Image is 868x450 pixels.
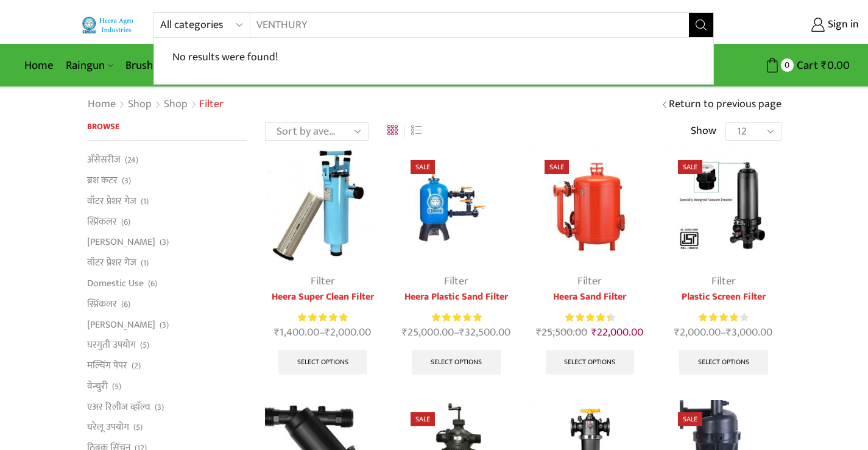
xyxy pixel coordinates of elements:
[154,50,713,66] div: No results were found!
[689,13,713,37] button: Search button
[87,417,129,438] a: घरेलू उपयोग
[565,311,615,324] div: Rated 4.50 out of 5
[411,160,435,174] span: Sale
[87,294,117,314] a: स्प्रिंकलर
[298,311,347,324] span: Rated out of 5
[121,298,130,311] span: (6)
[87,273,144,294] a: Domestic Use
[398,325,513,341] span: –
[781,58,794,71] span: 0
[250,13,690,37] input: Search for...
[87,314,155,335] a: [PERSON_NAME]
[674,323,721,342] bdi: 2,000.00
[678,160,702,174] span: Sale
[132,360,141,372] span: (2)
[298,311,347,324] div: Rated 5.00 out of 5
[87,396,150,417] a: एअर रिलीज व्हाॅल्व
[148,278,157,290] span: (6)
[87,97,116,113] a: Home
[691,124,716,139] span: Show
[265,148,380,263] img: Heera-super-clean-filter
[87,119,119,133] span: Browse
[591,323,643,342] bdi: 22,000.00
[274,323,280,342] span: ₹
[545,160,569,174] span: Sale
[402,323,408,342] span: ₹
[119,51,202,80] a: Brush Cutter
[732,14,859,36] a: Sign in
[726,54,850,77] a: 0 Cart ₹0.00
[546,350,635,374] a: Select options for “Heera Sand Filter”
[459,323,465,342] span: ₹
[536,323,542,342] span: ₹
[325,323,371,342] bdi: 2,000.00
[591,323,597,342] span: ₹
[711,272,736,290] a: Filter
[666,290,781,304] a: Plastic Screen Filter
[265,122,369,141] select: Shop order
[459,323,510,342] bdi: 32,500.00
[112,381,121,393] span: (5)
[87,153,121,170] a: अ‍ॅसेसरीज
[444,272,468,290] a: Filter
[311,272,335,290] a: Filter
[532,290,647,304] a: Heera Sand Filter
[163,97,188,113] a: Shop
[127,97,152,113] a: Shop
[133,421,143,434] span: (5)
[398,290,513,304] a: Heera Plastic Sand Filter
[87,232,155,253] a: [PERSON_NAME]
[325,323,330,342] span: ₹
[160,319,169,331] span: (3)
[199,98,224,111] h1: Filter
[411,412,435,426] span: Sale
[278,350,367,374] a: Select options for “Heera Super Clean Filter”
[666,148,781,263] img: Plastic Screen Filter
[679,350,768,374] a: Select options for “Plastic Screen Filter”
[87,171,118,191] a: ब्रश कटर
[140,339,149,351] span: (5)
[825,17,859,33] span: Sign in
[18,51,60,80] a: Home
[87,191,136,211] a: वॉटर प्रेशर गेज
[536,323,587,342] bdi: 25,500.00
[699,311,738,324] span: Rated out of 5
[274,323,319,342] bdi: 1,400.00
[699,311,748,324] div: Rated 4.00 out of 5
[87,356,127,376] a: मल्चिंग पेपर
[265,325,380,341] span: –
[398,148,513,263] img: Heera Plastic Sand Filter
[532,148,647,263] img: Heera Sand Filter
[402,323,454,342] bdi: 25,000.00
[726,323,732,342] span: ₹
[412,350,501,374] a: Select options for “Heera Plastic Sand Filter”
[121,216,130,228] span: (6)
[821,56,827,75] span: ₹
[432,311,481,324] span: Rated out of 5
[265,290,380,304] a: Heera Super Clean Filter
[821,56,850,75] bdi: 0.00
[666,325,781,341] span: –
[125,154,138,166] span: (24)
[87,97,224,113] nav: Breadcrumb
[87,211,117,232] a: स्प्रिंकलर
[141,195,149,208] span: (1)
[122,175,131,187] span: (3)
[678,412,702,426] span: Sale
[432,311,481,324] div: Rated 5.00 out of 5
[87,335,136,356] a: घरगुती उपयोग
[87,253,136,273] a: वॉटर प्रेशर गेज
[726,323,772,342] bdi: 3,000.00
[669,97,782,113] a: Return to previous page
[160,236,169,248] span: (3)
[87,376,108,396] a: वेन्चुरी
[577,272,602,290] a: Filter
[155,401,164,413] span: (3)
[794,57,818,74] span: Cart
[674,323,680,342] span: ₹
[565,311,610,324] span: Rated out of 5
[141,257,149,269] span: (1)
[60,51,119,80] a: Raingun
